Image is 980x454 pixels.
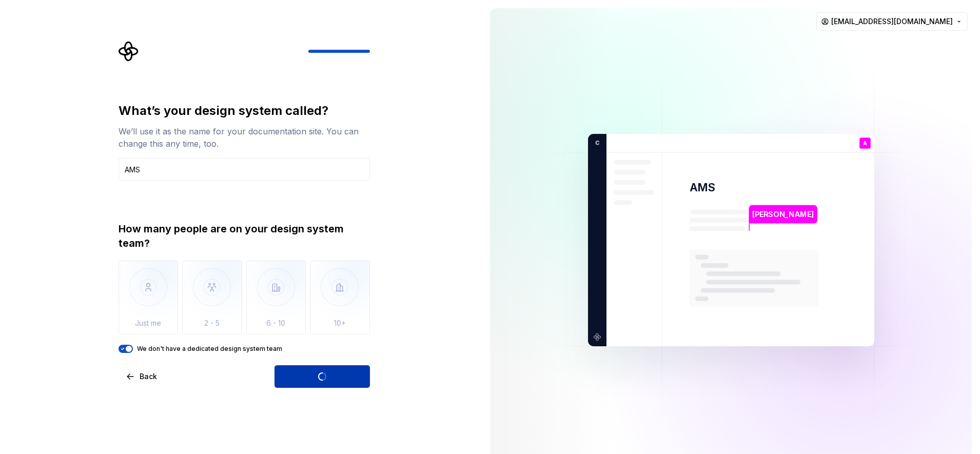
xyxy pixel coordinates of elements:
[119,41,139,62] svg: Supernova Logo
[831,16,953,27] span: [EMAIL_ADDRESS][DOMAIN_NAME]
[119,103,370,119] div: What’s your design system called?
[816,12,968,31] button: [EMAIL_ADDRESS][DOMAIN_NAME]
[592,139,599,148] p: C
[690,180,715,195] p: AMS
[119,222,370,250] div: How many people are on your design system team?
[137,345,282,353] label: We don't have a dedicated design system team
[119,125,370,150] div: We’ll use it as the name for your documentation site. You can change this any time, too.
[863,141,867,146] p: A
[119,365,166,388] button: Back
[119,158,370,181] input: Design system name
[140,371,157,382] span: Back
[752,209,814,220] p: [PERSON_NAME]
